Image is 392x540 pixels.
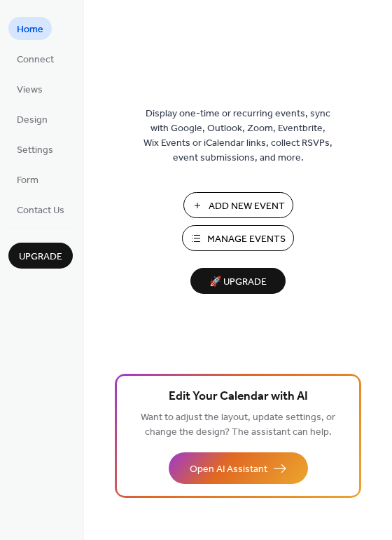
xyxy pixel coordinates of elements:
[8,47,62,70] a: Connect
[19,250,62,264] span: Upgrade
[17,53,54,67] span: Connect
[199,273,277,292] span: 🚀 Upgrade
[8,17,52,40] a: Home
[17,83,43,97] span: Views
[209,199,285,214] span: Add New Event
[143,107,332,166] span: Display one-time or recurring events, sync with Google, Outlook, Zoom, Eventbrite, Wix Events or ...
[8,168,47,191] a: Form
[169,452,308,484] button: Open AI Assistant
[17,143,53,158] span: Settings
[8,107,56,130] a: Design
[169,387,308,407] span: Edit Your Calendar with AI
[190,462,267,477] span: Open AI Assistant
[141,408,335,442] span: Want to adjust the layout, update settings, or change the design? The assistant can help.
[8,77,51,100] a: Views
[182,225,294,251] button: Manage Events
[17,22,43,37] span: Home
[8,243,73,269] button: Upgrade
[17,113,48,128] span: Design
[17,203,64,218] span: Contact Us
[8,137,62,161] a: Settings
[190,268,286,294] button: 🚀 Upgrade
[183,192,293,218] button: Add New Event
[207,232,286,247] span: Manage Events
[17,173,38,188] span: Form
[8,198,73,221] a: Contact Us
